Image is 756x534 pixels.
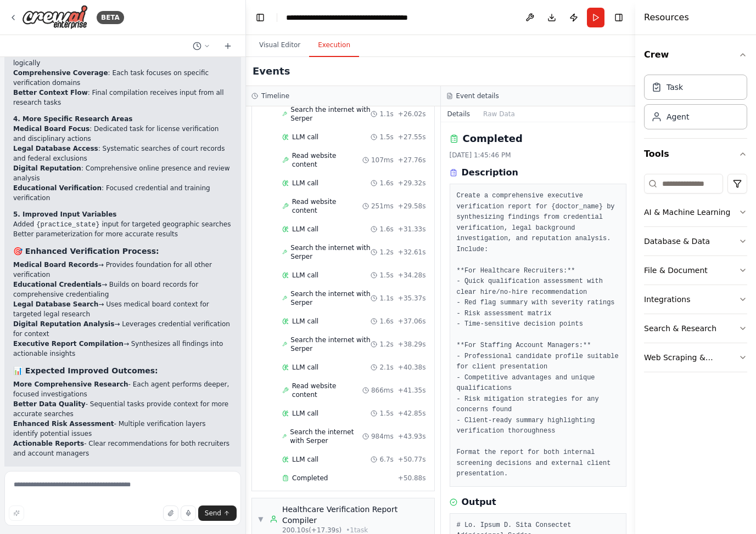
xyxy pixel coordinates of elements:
[644,256,747,285] button: File & Document
[13,260,232,280] li: → Provides foundation for all other verification
[398,225,426,234] span: + 31.33s
[450,151,627,160] div: [DATE] 1:45:46 PM
[398,156,426,164] span: + 27.76s
[13,366,158,375] strong: 📊 Expected Improved Outcomes:
[462,166,518,179] h3: Description
[290,289,371,307] span: Search the internet with Serper
[379,110,393,118] span: 1.1s
[292,179,318,188] span: LLM call
[13,280,232,299] li: → Builds on board records for comprehensive credentialing
[644,285,747,314] button: Integrations
[13,281,102,288] strong: Educational Credentials
[13,69,108,77] strong: Comprehensive Coverage
[292,409,318,418] span: LLM call
[13,320,114,328] strong: Digital Reputation Analysis
[13,261,98,269] strong: Medical Board Records
[290,428,362,445] span: Search the internet with Serper
[22,5,88,30] img: Logo
[13,115,132,123] strong: 4. More Specific Research Areas
[13,184,102,192] strong: Educational Verification
[398,110,426,118] span: + 26.02s
[253,64,290,79] h2: Events
[198,505,237,521] button: Send
[379,225,393,234] span: 1.6s
[205,509,221,518] span: Send
[13,419,232,439] li: - Multiple verification layers identify potential issues
[379,248,393,257] span: 1.2s
[250,34,309,57] button: Visual Editor
[13,125,89,133] strong: Medical Board Focus
[379,409,393,418] span: 1.5s
[97,11,124,24] div: BETA
[309,34,359,57] button: Execution
[398,363,426,372] span: + 40.38s
[379,271,393,280] span: 1.5s
[644,227,747,255] button: Database & Data
[398,179,426,188] span: + 29.32s
[13,164,81,172] strong: Digital Reputation
[13,439,232,458] li: - Clear recommendations for both recruiters and account managers
[462,496,496,509] h3: Output
[371,432,394,441] span: 984ms
[163,505,178,521] button: Upload files
[398,474,426,482] span: + 50.88s
[261,92,289,100] h3: Timeline
[371,202,394,211] span: 251ms
[13,247,159,255] strong: 🎯 Enhanced Verification Process:
[398,294,426,303] span: + 35.37s
[644,352,738,363] div: Web Scraping & Browsing
[398,202,426,211] span: + 29.58s
[292,271,318,280] span: LLM call
[644,169,747,381] div: Tools
[371,386,394,395] span: 866ms
[644,265,708,276] div: File & Document
[13,380,128,388] strong: More Comprehensive Research
[188,39,215,53] button: Switch to previous chat
[398,248,426,257] span: + 32.61s
[13,211,116,218] strong: 5. Improved Input Variables
[644,343,747,372] button: Web Scraping & Browsing
[463,131,523,146] h2: Completed
[398,386,426,395] span: + 41.35s
[667,111,689,122] div: Agent
[13,144,232,163] li: : Systematic searches of court records and federal exclusions
[398,133,426,141] span: + 27.55s
[13,124,232,144] li: : Dedicated task for license verification and disciplinary actions
[13,219,232,229] li: Added input for targeted geographic searches
[290,243,371,261] span: Search the internet with Serper
[644,139,747,169] button: Tools
[13,89,88,96] strong: Better Context Flow
[13,319,232,339] li: → Leverages credential verification for context
[282,504,429,526] div: Healthcare Verification Report Compiler
[13,465,232,495] p: The automation now follows a logical progression that should provide much more thorough and accur...
[292,474,328,482] span: Completed
[292,382,362,399] span: Read website content
[13,163,232,183] li: : Comprehensive online presence and review analysis
[644,207,730,218] div: AI & Machine Learning
[379,179,393,188] span: 1.6s
[379,340,393,349] span: 1.2s
[292,197,362,215] span: Read website content
[292,151,362,169] span: Read website content
[13,183,232,203] li: : Focused credential and training verification
[667,82,683,93] div: Task
[292,455,318,464] span: LLM call
[379,455,393,464] span: 6.7s
[13,340,124,348] strong: Executive Report Compilation
[644,11,689,24] h4: Resources
[379,294,393,303] span: 1.1s
[13,88,232,107] li: : Final compilation receives input from all research tasks
[181,505,196,521] button: Click to speak your automation idea
[644,236,710,247] div: Database & Data
[398,271,426,280] span: + 34.28s
[456,92,499,100] h3: Event details
[398,455,426,464] span: + 50.77s
[457,191,620,480] pre: Create a comprehensive executive verification report for {doctor_name} by synthesizing findings f...
[13,400,86,408] strong: Better Data Quality
[644,314,747,343] button: Search & Research
[13,300,98,308] strong: Legal Database Search
[13,339,232,359] li: → Synthesizes all findings into actionable insights
[644,198,747,226] button: AI & Machine Learning
[644,323,716,334] div: Search & Research
[379,363,393,372] span: 2.1s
